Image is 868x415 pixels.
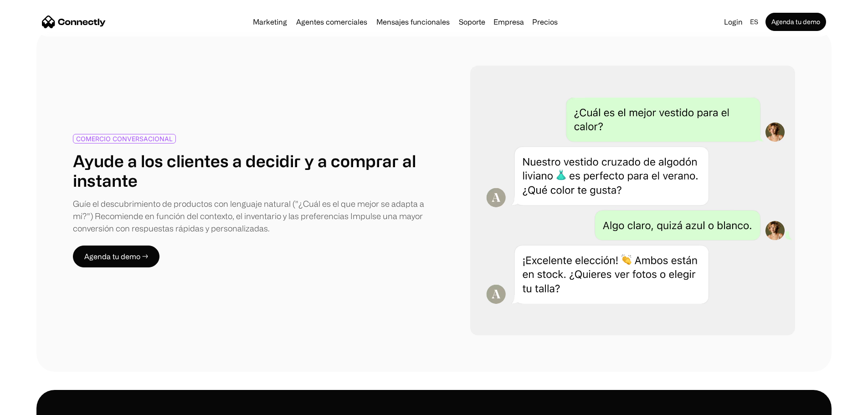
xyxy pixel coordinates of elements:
div: Guíe el descubrimiento de productos con lenguaje natural ("¿Cuál es el que mejor se adapta a mí?"... [73,198,434,235]
a: Login [720,15,746,28]
a: Agentes comerciales [293,18,371,26]
a: Agenda tu demo → [73,246,159,267]
a: home [42,15,106,29]
a: Mensajes funcionales [373,18,453,26]
div: Empresa [491,15,527,28]
ul: Language list [18,399,55,412]
div: Empresa [493,15,524,28]
div: es [750,15,758,28]
a: Soporte [455,18,489,26]
a: Marketing [249,18,291,26]
div: es [746,15,764,28]
div: COMERCIO CONVERSACIONAL [76,135,173,142]
aside: Language selected: Español [9,398,55,412]
a: Agenda tu demo [765,13,826,31]
h1: Ayude a los clientes a decidir y a comprar al instante [73,151,434,190]
a: Precios [529,18,561,26]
